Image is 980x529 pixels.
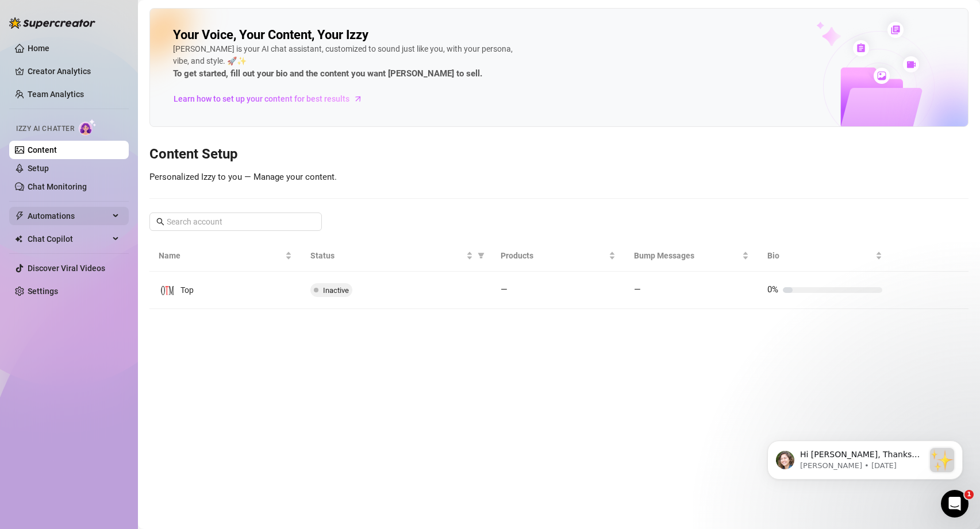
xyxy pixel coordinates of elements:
th: Products [491,240,625,272]
span: Products [501,249,606,262]
span: Name [159,249,283,262]
span: Status [310,249,464,262]
span: — [634,284,641,295]
th: Bio [758,240,891,272]
span: search [156,218,164,226]
th: Status [301,240,491,272]
span: Top [180,285,194,295]
img: Top [159,282,175,298]
span: 1 [964,490,974,499]
h3: Content Setup [149,145,969,164]
img: AI Chatter [79,119,97,136]
span: Inactive [323,286,349,295]
a: Creator Analytics [28,62,120,80]
strong: To get started, fill out your bio and the content you want [PERSON_NAME] to sell. [173,68,482,79]
span: Automations [28,207,109,225]
span: Bump Messages [634,249,740,262]
span: 0% [767,284,778,295]
iframe: Intercom notifications message [750,418,980,498]
span: — [501,284,508,295]
span: Personalized Izzy to you — Manage your content. [149,172,337,182]
input: Search account [167,215,306,228]
span: Learn how to set up your content for best results [174,92,349,105]
span: Bio [767,249,873,262]
span: thunderbolt [15,211,24,221]
span: Chat Copilot [28,230,109,248]
a: Setup [28,164,49,173]
a: Discover Viral Videos [28,264,105,273]
a: Chat Monitoring [28,182,87,191]
a: Team Analytics [28,90,84,99]
a: Learn how to set up your content for best results [173,90,371,108]
a: Content [28,145,57,155]
img: logo-BBDzfeDw.svg [9,17,95,29]
th: Bump Messages [625,240,758,272]
th: Name [149,240,301,272]
a: Home [28,44,49,53]
img: Chat Copilot [15,235,22,243]
span: filter [475,247,487,264]
span: Izzy AI Chatter [16,123,74,134]
span: filter [478,252,485,259]
iframe: Intercom live chat [941,490,969,518]
img: ai-chatter-content-library-cLFOSyPT.png [790,9,968,126]
span: arrow-right [352,93,364,105]
div: [PERSON_NAME] is your AI chat assistant, customized to sound just like you, with your persona, vi... [173,43,518,81]
h2: Your Voice, Your Content, Your Izzy [173,27,368,43]
a: Settings [28,287,58,296]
